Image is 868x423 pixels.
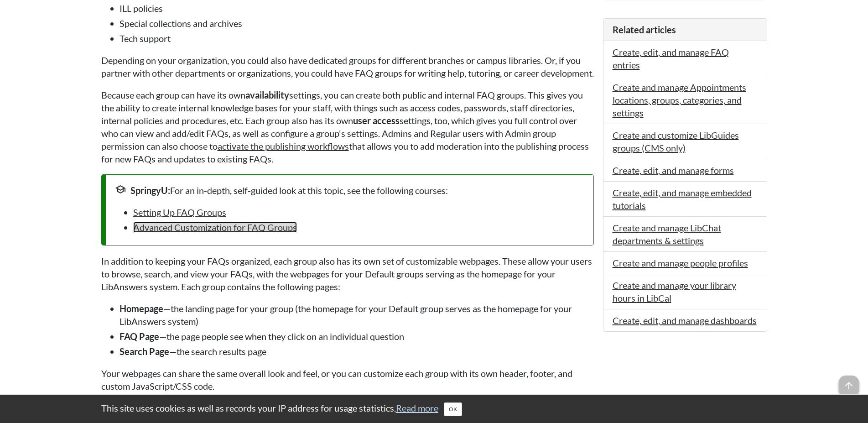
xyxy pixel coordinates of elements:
[92,402,776,416] div: This site uses cookies as well as records your IP address for usage statistics.
[120,330,594,343] li: —the page people see when they click on an individual question
[120,346,169,357] strong: Search Page
[101,255,594,293] p: In addition to keeping your FAQs organized, each group also has its own set of customizable webpa...
[613,187,752,211] a: Create, edit, and manage embedded tutorials
[120,2,594,15] li: ILL policies
[613,47,729,70] a: Create, edit, and manage FAQ entries
[101,367,594,392] p: Your webpages can share the same overall look and feel, or you can customize each group with its ...
[218,141,349,151] a: activate the publishing workflows
[133,222,297,233] a: Advanced Customization for FAQ Groups
[839,376,859,396] span: arrow_upward
[101,54,594,79] p: Depending on your organization, you could also have dedicated groups for different branches or ca...
[613,24,676,35] span: Related articles
[133,207,226,218] a: Setting Up FAQ Groups
[613,257,748,268] a: Create and manage people profiles
[120,302,594,328] li: —the landing page for your group (the homepage for your Default group serves as the homepage for ...
[245,89,289,100] strong: availability
[101,89,594,165] p: Because each group can have its own settings, you can create both public and internal FAQ groups....
[130,185,170,196] strong: SpringyU:
[613,315,757,326] a: Create, edit, and manage dashboards
[120,17,594,30] li: Special collections and archives
[120,32,594,45] li: Tech support
[613,82,746,118] a: Create and manage Appointments locations, groups, categories, and settings
[396,402,438,413] a: Read more
[353,115,400,126] strong: user access
[613,222,721,246] a: Create and manage LibChat departments & settings
[444,402,462,416] button: Close
[115,184,126,195] span: school
[613,280,736,303] a: Create and manage your library hours in LibCal
[115,184,584,197] div: For an in-depth, self-guided look at this topic, see the following courses:
[839,376,859,387] a: arrow_upward
[120,303,163,314] strong: Homepage
[613,130,739,153] a: Create and customize LibGuides groups (CMS only)
[120,331,159,342] strong: FAQ Page
[613,165,734,176] a: Create, edit, and manage forms
[120,345,594,358] li: —the search results page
